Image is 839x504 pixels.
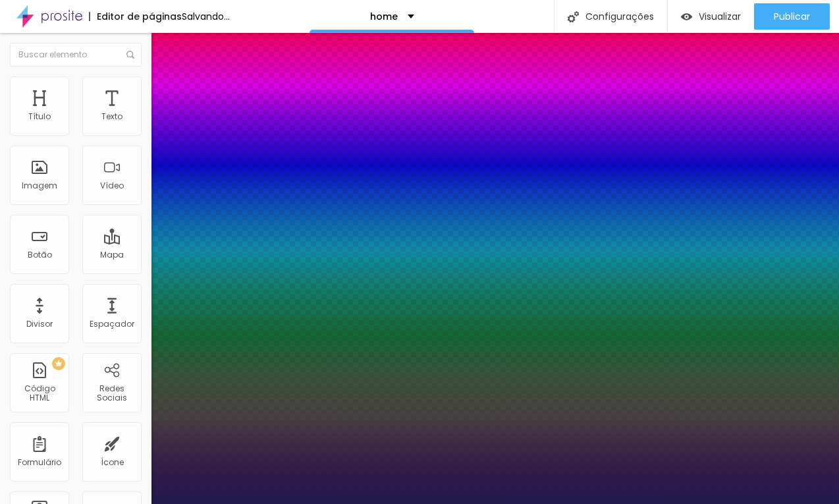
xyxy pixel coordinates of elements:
button: Visualizar [668,3,754,30]
span: Publicar [774,11,810,22]
div: Imagem [22,181,57,190]
div: Ícone [101,458,124,467]
p: home [370,12,398,21]
div: Botão [28,250,52,260]
button: Publicar [754,3,830,30]
div: Redes Sociais [86,384,138,403]
div: Espaçador [90,320,134,329]
div: Texto [101,112,122,121]
img: Icone [126,51,134,59]
div: Divisor [26,320,53,329]
img: view-1.svg [681,11,692,22]
input: Buscar elemento [10,43,142,67]
div: Formulário [18,458,61,467]
div: Salvando... [182,12,230,21]
div: Título [28,112,51,121]
div: Mapa [100,250,124,260]
div: Editor de páginas [89,12,182,21]
img: Icone [568,11,579,22]
div: Código HTML [13,384,65,403]
span: Visualizar [699,11,741,22]
div: Vídeo [100,181,124,190]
